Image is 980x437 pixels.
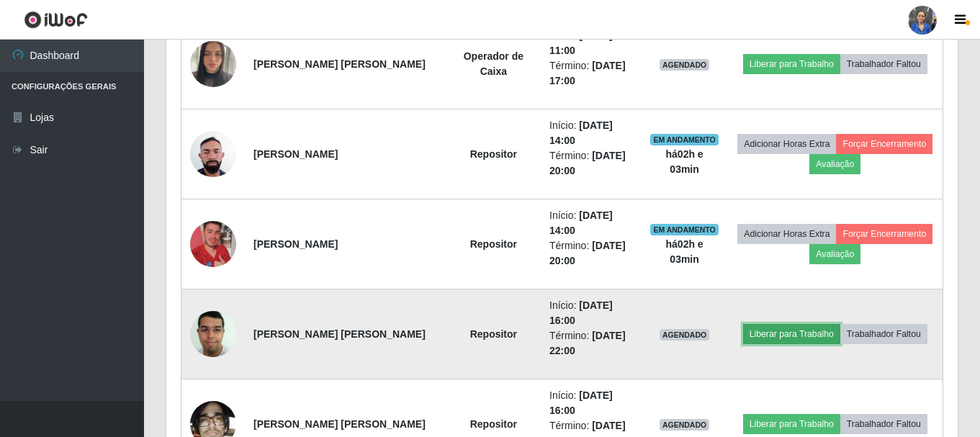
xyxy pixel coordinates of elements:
[470,148,517,160] strong: Repositor
[549,58,633,89] li: Término:
[549,120,613,146] time: [DATE] 14:00
[190,203,236,285] img: 1741878920639.jpeg
[24,11,88,29] img: CoreUI Logo
[809,244,860,264] button: Avaliação
[809,154,860,174] button: Avaliação
[660,419,710,431] span: AGENDADO
[470,328,517,340] strong: Repositor
[737,224,836,244] button: Adicionar Horas Extra
[836,134,932,154] button: Forçar Encerramento
[549,210,613,236] time: [DATE] 14:00
[253,418,426,430] strong: [PERSON_NAME] [PERSON_NAME]
[840,324,927,344] button: Trabalhador Faltou
[743,324,840,344] button: Liberar para Trabalho
[253,328,426,340] strong: [PERSON_NAME] [PERSON_NAME]
[190,303,236,364] img: 1602822418188.jpeg
[549,238,633,269] li: Término:
[464,50,523,77] strong: Operador de Caixa
[549,208,633,238] li: Início:
[650,224,719,235] span: EM ANDAMENTO
[840,54,927,74] button: Trabalhador Faltou
[650,134,719,145] span: EM ANDAMENTO
[666,238,703,265] strong: há 02 h e 03 min
[470,238,517,250] strong: Repositor
[737,134,836,154] button: Adicionar Horas Extra
[549,388,633,418] li: Início:
[549,328,633,359] li: Término:
[253,148,338,160] strong: [PERSON_NAME]
[840,414,927,434] button: Trabalhador Faltou
[549,28,633,58] li: Início:
[253,58,426,70] strong: [PERSON_NAME] [PERSON_NAME]
[549,389,613,416] time: [DATE] 16:00
[666,148,703,175] strong: há 02 h e 03 min
[470,418,517,430] strong: Repositor
[660,59,710,71] span: AGENDADO
[549,299,613,326] time: [DATE] 16:00
[836,224,932,244] button: Forçar Encerramento
[660,329,710,341] span: AGENDADO
[190,33,236,94] img: 1752849373591.jpeg
[549,298,633,328] li: Início:
[743,414,840,434] button: Liberar para Trabalho
[549,118,633,148] li: Início:
[253,238,338,250] strong: [PERSON_NAME]
[743,54,840,74] button: Liberar para Trabalho
[190,123,236,184] img: 1712425496230.jpeg
[549,148,633,179] li: Término:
